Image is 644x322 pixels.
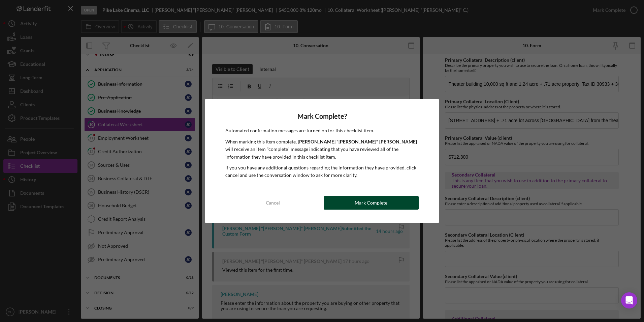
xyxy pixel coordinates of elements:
button: Mark Complete [324,196,419,210]
h4: Mark Complete? [225,112,419,120]
p: When marking this item complete, will receive an item "complete" message indicating that you have... [225,138,419,161]
p: If you you have any additional questions regarding the information they have provided, click canc... [225,164,419,179]
div: Mark Complete [355,196,387,210]
p: Automated confirmation messages are turned on for this checklist item. [225,127,419,134]
div: Open Intercom Messenger [621,292,637,308]
b: [PERSON_NAME] "[PERSON_NAME]" [PERSON_NAME] [298,139,417,144]
button: Cancel [225,196,320,210]
div: Cancel [266,196,280,210]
